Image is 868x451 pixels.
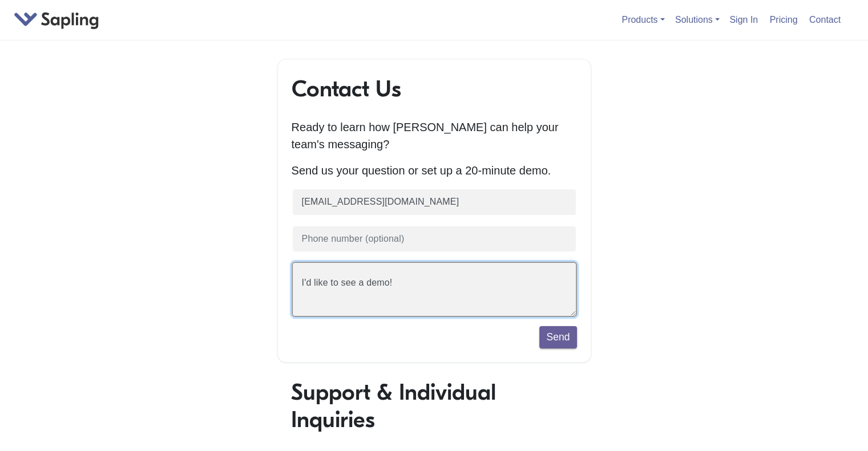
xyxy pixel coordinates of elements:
a: Pricing [765,10,802,29]
a: Contact [805,10,845,29]
h1: Support & Individual Inquiries [291,379,578,433]
textarea: I'd like to see a demo! [292,262,577,317]
a: Products [621,15,664,25]
button: Send [539,326,576,348]
p: Send us your question or set up a 20-minute demo. [292,162,577,179]
p: Ready to learn how [PERSON_NAME] can help your team's messaging? [292,119,577,153]
input: Phone number (optional) [292,225,577,253]
h1: Contact Us [292,75,577,103]
a: Sign In [725,10,762,29]
input: Business email (required) [292,188,577,216]
a: Solutions [675,15,720,25]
